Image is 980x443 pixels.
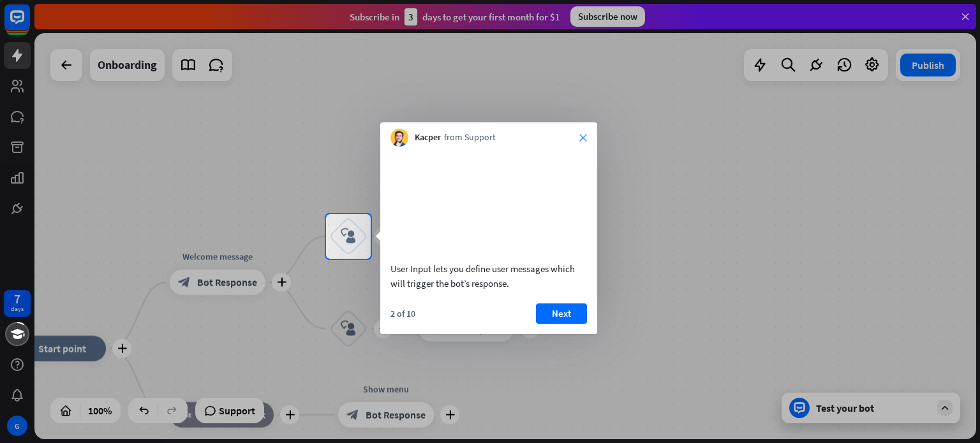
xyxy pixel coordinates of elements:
button: Next [536,303,587,324]
button: Open LiveChat chat widget [10,5,48,43]
div: 2 of 10 [390,308,415,319]
div: User Input lets you define user messages which will trigger the bot’s response. [390,261,587,291]
span: from Support [444,131,496,144]
i: block_user_input [341,229,356,244]
i: close [579,134,587,142]
span: Kacper [415,131,441,144]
